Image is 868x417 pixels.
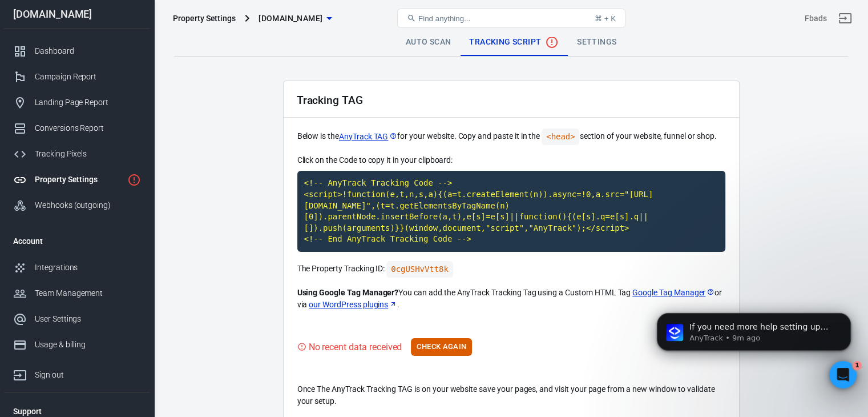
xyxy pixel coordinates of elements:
[35,313,141,325] div: User Settings
[297,287,725,311] p: You can add the AnyTrack Tracking Tag using a Custom HTML Tag or via .
[829,361,857,388] iframe: Intercom live chat
[35,262,141,274] div: Integrations
[542,129,579,145] code: <head>
[297,383,725,407] p: Once The AnyTrack Tracking TAG is on your website save your pages, and visit your page from a new...
[4,115,150,141] a: Conversions Report
[35,71,141,83] div: Campaign Report
[4,90,150,115] a: Landing Page Report
[33,6,51,25] img: Profile image for AnyTrack
[805,13,827,25] div: Account id: tR2bt8Tt
[9,75,219,110] div: the says…
[55,11,96,19] h1: AnyTrack
[545,35,559,49] svg: No data received
[9,41,219,75] div: AnyTrack says…
[7,5,29,26] button: go back
[18,48,88,59] div: Was that helpful?
[254,8,336,29] button: [DOMAIN_NAME]
[35,339,141,351] div: Usage & billing
[9,247,219,274] div: AnyTrack says…
[4,64,150,90] a: Campaign Report
[54,312,63,322] button: Upload attachment
[35,148,141,160] div: Tracking Pixels
[10,288,219,308] textarea: Message…
[297,94,363,106] h2: Tracking TAG
[418,14,470,23] span: Find anything...
[831,5,859,32] a: Sign out
[297,261,725,278] p: The Property Tracking ID:
[35,122,141,134] div: Conversions Report
[853,361,862,370] span: 1
[9,247,163,272] div: Is that what you were looking for?
[4,255,150,280] a: Integrations
[4,280,150,306] a: Team Management
[173,13,236,24] div: Property Settings
[4,227,150,255] li: Account
[35,199,141,211] div: Webhooks (outgoing)
[568,29,625,56] a: Settings
[297,288,399,297] strong: Using Google Tag Manager?
[35,45,141,57] div: Dashboard
[35,369,141,381] div: Sign out
[469,35,559,49] span: Tracking Script
[72,312,82,322] button: Start recording
[397,29,461,56] a: Auto Scan
[9,109,219,247] div: AnyTrack says…
[59,75,219,101] div: ฉันซื้อแพ็ค 300 usd ต้องไปตั้งค่ายังไงต่อ
[179,5,200,26] button: Home
[4,332,150,358] a: Usage & billing
[4,141,150,167] a: Tracking Pixels
[18,116,210,138] div: With the Advanced plan, you can add multiple Facebook Pixels to one website.
[35,97,141,109] div: Landing Page Report
[18,312,27,322] button: Emoji picker
[68,82,210,94] div: ฉันซื้อแพ็ค 300 usd ต้องไปตั้งค่ายังไงต่อ
[9,274,219,391] div: AnyTrack says…
[259,11,322,26] span: gaza47.store
[632,287,714,299] a: Google Tag Manager
[196,308,214,326] button: Send a message…
[18,280,178,359] div: If you need more help setting up multiple Facebook Pixels or have other questions about your Adva...
[127,173,141,187] svg: Property is not installed yet
[339,131,397,143] a: AnyTrack TAG
[4,306,150,332] a: User Settings
[297,340,402,354] div: Visit your website to trigger the Tracking Tag and validate your setup.
[297,129,725,145] p: Below is the for your website. Copy and paste it in the section of your website, funnel or shop.
[9,109,219,246] div: With the Advanced plan, you can add multiple Facebook Pixels to one website.Go to the Tracking Pi...
[36,312,45,322] button: Gif picker
[640,289,868,386] iframe: Intercom notifications message
[9,41,97,66] div: Was that helpful?
[18,217,210,239] div: Make sure to remove any direct Facebook Pixel code from your site to avoid duplicate tracking.
[4,38,150,64] a: Dashboard
[9,274,187,366] div: If you need more help setting up multiple Facebook Pixels or have other questions about your Adva...
[35,287,141,299] div: Team Management
[595,14,616,23] div: ⌘ + K
[35,174,123,186] div: Property Settings
[297,171,725,252] code: Click to copy
[397,9,625,28] button: Find anything...⌘ + K
[18,145,210,212] div: Go to the Tracking Pixel section in your AnyTrack dashboard. Click the Facebook Pixel card, then ...
[309,340,402,354] div: No recent data received
[309,299,397,311] a: our WordPress plugins
[18,254,154,266] div: Is that what you were looking for?
[4,9,150,19] div: [DOMAIN_NAME]
[386,261,453,278] code: Click to copy
[411,338,472,356] button: Check Again
[4,193,150,218] a: Webhooks (outgoing)
[4,358,150,388] a: Sign out
[200,5,221,25] div: Close
[297,154,725,166] p: Click on the Code to copy it in your clipboard:
[4,167,150,193] a: Property Settings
